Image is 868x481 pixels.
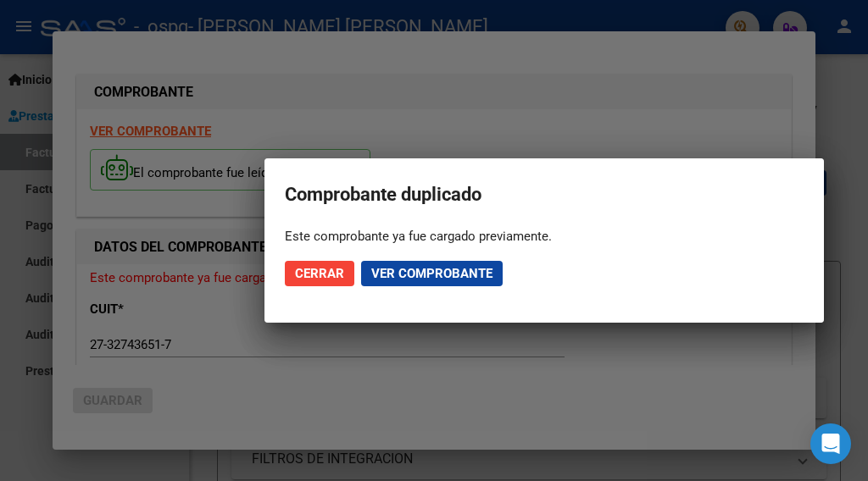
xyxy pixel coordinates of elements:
h2: Comprobante duplicado [285,179,804,211]
div: Open Intercom Messenger [810,423,851,464]
span: Ver comprobante [371,266,492,281]
button: Cerrar [285,261,354,286]
button: Ver comprobante [361,261,503,286]
span: Cerrar [295,266,344,281]
div: Este comprobante ya fue cargado previamente. [285,228,804,245]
